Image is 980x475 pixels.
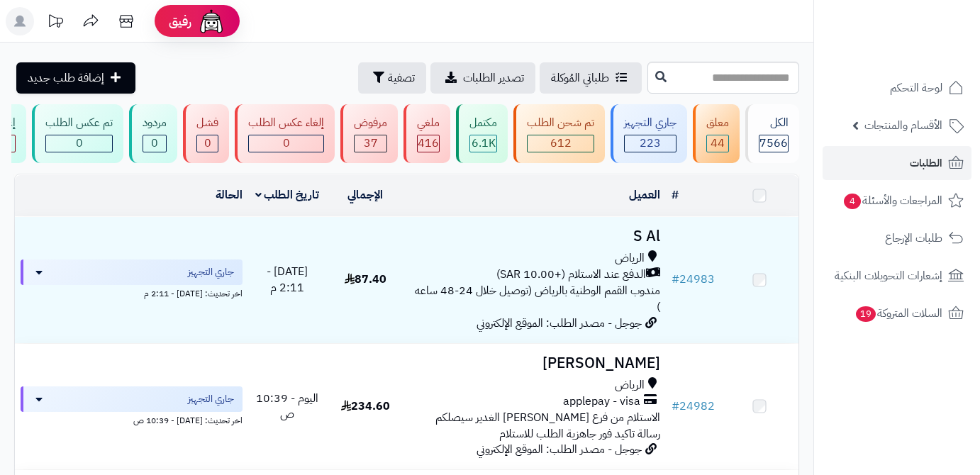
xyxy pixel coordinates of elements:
span: الأقسام والمنتجات [864,116,942,135]
a: جاري التجهيز 223 [608,104,690,163]
span: 416 [418,135,439,152]
div: 612 [528,135,594,152]
span: الطلبات [910,153,942,173]
a: طلباتي المُوكلة [540,62,642,94]
a: الطلبات [823,146,971,180]
a: تم عكس الطلب 0 [29,104,126,163]
a: ملغي 416 [401,104,453,163]
a: تاريخ الطلب [255,186,320,203]
img: logo-2.png [884,38,967,68]
a: الإجمالي [347,186,383,203]
span: 87.40 [345,271,386,288]
a: السلات المتروكة19 [823,296,971,330]
span: مندوب القمم الوطنية بالرياض (توصيل خلال 24-48 ساعه ) [415,282,660,315]
a: #24983 [672,271,715,288]
a: المراجعات والأسئلة4 [823,184,971,218]
span: # [672,398,679,415]
a: لوحة التحكم [823,71,971,105]
div: اخر تحديث: [DATE] - 10:39 ص [21,412,243,427]
div: تم عكس الطلب [45,115,113,131]
span: الرياض [615,250,645,267]
button: تصفية [358,62,426,94]
div: مرفوض [354,115,387,131]
div: 0 [46,135,112,152]
a: مرفوض 37 [338,104,401,163]
span: applepay - visa [563,393,640,410]
div: 416 [418,135,439,152]
span: 223 [640,135,661,152]
h3: [PERSON_NAME] [411,355,660,371]
span: رفيق [169,13,191,30]
div: 44 [707,135,728,152]
a: مردود 0 [126,104,180,163]
a: معلق 44 [690,104,742,163]
span: السلات المتروكة [854,303,942,323]
div: مردود [143,115,167,131]
span: 612 [550,135,572,152]
div: اخر تحديث: [DATE] - 2:11 م [21,285,243,300]
span: 44 [711,135,725,152]
div: 6076 [470,135,496,152]
div: الكل [759,115,789,131]
a: تم شحن الطلب 612 [511,104,608,163]
span: تصفية [388,69,415,86]
span: طلبات الإرجاع [885,228,942,248]
span: 0 [204,135,211,152]
span: # [672,271,679,288]
span: إشعارات التحويلات البنكية [835,266,942,286]
span: 234.60 [341,398,390,415]
a: طلبات الإرجاع [823,221,971,255]
span: الرياض [615,377,645,393]
a: # [672,186,679,203]
span: جوجل - مصدر الطلب: الموقع الإلكتروني [477,315,642,332]
a: الكل7566 [742,104,802,163]
span: طلباتي المُوكلة [551,69,609,86]
span: [DATE] - 2:11 م [267,263,308,296]
div: إلغاء عكس الطلب [248,115,324,131]
div: 0 [197,135,218,152]
span: جوجل - مصدر الطلب: الموقع الإلكتروني [477,441,642,458]
a: فشل 0 [180,104,232,163]
div: ملغي [417,115,440,131]
a: العميل [629,186,660,203]
div: 223 [625,135,676,152]
span: 4 [844,194,861,209]
a: تصدير الطلبات [430,62,535,94]
a: تحديثات المنصة [38,7,73,39]
a: إلغاء عكس الطلب 0 [232,104,338,163]
div: تم شحن الطلب [527,115,594,131]
div: 37 [355,135,386,152]
span: إضافة طلب جديد [28,69,104,86]
a: #24982 [672,398,715,415]
span: تصدير الطلبات [463,69,524,86]
div: جاري التجهيز [624,115,676,131]
span: 0 [151,135,158,152]
span: 6.1K [472,135,496,152]
span: 0 [283,135,290,152]
a: إضافة طلب جديد [16,62,135,94]
div: 0 [143,135,166,152]
span: 0 [76,135,83,152]
span: 19 [856,306,876,322]
span: جاري التجهيز [188,265,234,279]
a: مكتمل 6.1K [453,104,511,163]
span: جاري التجهيز [188,392,234,406]
div: مكتمل [469,115,497,131]
a: إشعارات التحويلات البنكية [823,259,971,293]
img: ai-face.png [197,7,225,35]
a: الحالة [216,186,243,203]
div: 0 [249,135,323,152]
span: 37 [364,135,378,152]
span: 7566 [759,135,788,152]
span: لوحة التحكم [890,78,942,98]
span: الدفع عند الاستلام (+10.00 SAR) [496,267,646,283]
span: المراجعات والأسئلة [842,191,942,211]
span: الاستلام من فرع [PERSON_NAME] الغدير سيصلكم رسالة تاكيد فور جاهزية الطلب للاستلام [435,409,660,442]
div: معلق [706,115,729,131]
span: اليوم - 10:39 ص [256,390,318,423]
div: فشل [196,115,218,131]
h3: S Al [411,228,660,245]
